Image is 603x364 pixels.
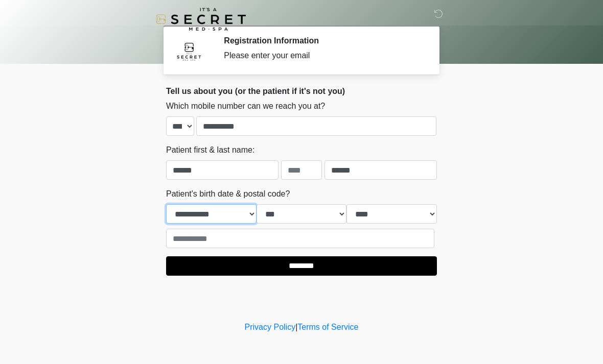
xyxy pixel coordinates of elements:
a: | [295,323,297,331]
label: Which mobile number can we reach you at? [166,100,325,112]
div: Please enter your email [224,50,422,62]
label: Patient's birth date & postal code? [166,188,290,200]
a: Privacy Policy [245,323,296,331]
label: Patient first & last name: [166,144,254,156]
a: Terms of Service [297,323,358,331]
img: It's A Secret Med Spa Logo [156,8,246,31]
img: Agent Avatar [174,36,204,66]
h2: Tell us about you (or the patient if it's not you) [166,86,437,96]
h2: Registration Information [224,36,422,45]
